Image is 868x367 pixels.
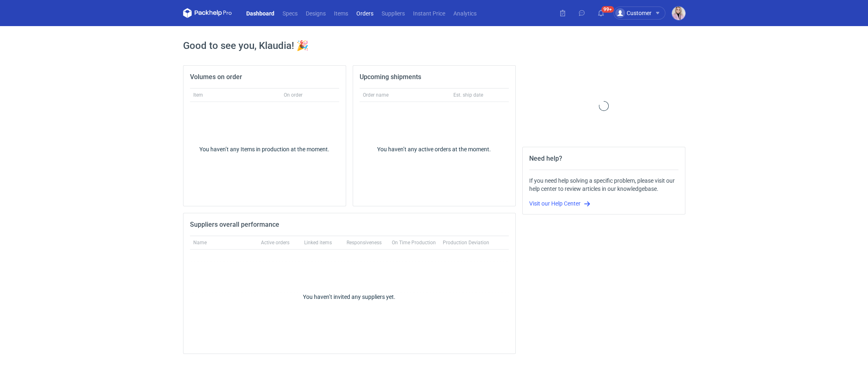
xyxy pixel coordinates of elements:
div: You haven’t any Items in production at the moment. [190,145,339,153]
h2: Volumes on order [190,72,242,82]
a: Items [330,8,352,18]
button: 99+ [594,7,607,20]
div: You haven’t any active orders at the moment. [360,145,509,153]
a: Orders [352,8,378,18]
svg: Packhelp Pro [183,8,232,18]
a: Dashboard [242,8,278,18]
h2: Suppliers overall performance [190,220,279,230]
img: Klaudia Wiśniewska [672,7,685,20]
a: Analytics [449,8,481,18]
div: Customer [615,8,652,18]
a: Suppliers [378,8,409,18]
h1: Good to see you, Klaudia! 🎉 [183,39,685,52]
button: Customer [614,7,672,20]
a: Instant Price [409,8,449,18]
a: Designs [302,8,330,18]
h2: Need help? [529,154,562,164]
a: Visit our Help Center [529,200,590,207]
h2: Upcoming shipments [360,72,421,82]
div: If you need help solving a specific problem, please visit our help center to review articles in o... [529,177,678,193]
div: You haven’t invited any suppliers yet. [190,293,509,301]
a: Specs [278,8,302,18]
